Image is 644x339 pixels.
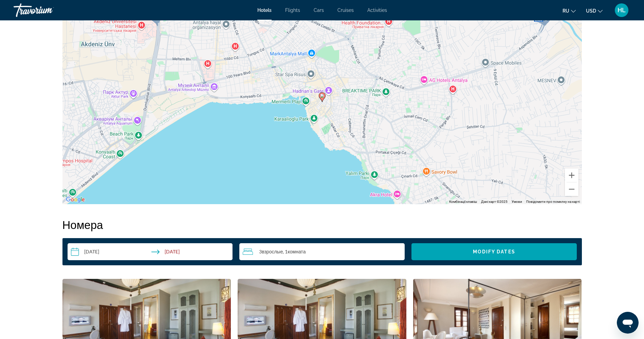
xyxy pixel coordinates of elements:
span: Дані карт ©2025 [481,200,508,203]
span: Взрослые [262,249,283,254]
a: Flights [285,7,300,13]
a: Activities [367,7,387,13]
iframe: Кнопка для запуску вікна повідомлень [617,312,639,334]
button: Modify Dates [411,243,577,260]
button: Change currency [586,6,603,16]
span: 3 [259,249,283,254]
button: Travelers: 3 adults, 0 children [239,243,405,260]
a: Cruises [337,7,354,13]
span: , 1 [283,249,306,254]
span: ru [563,8,569,14]
h2: Номера [62,218,582,231]
button: Зменшити [565,182,578,196]
img: Google [64,195,87,204]
div: Search widget [68,243,577,260]
button: Збільшити [565,168,578,182]
span: HL [618,7,626,14]
button: Комбінації клавіш [449,199,477,204]
a: Travorium [14,1,81,19]
button: User Menu [613,3,630,17]
a: Cars [314,7,324,13]
button: Select check in and out date [68,243,233,260]
a: Відкрити цю область на Картах Google (відкриється нове вікно) [64,195,87,204]
a: Hotels [257,7,272,13]
span: Комната [288,249,306,254]
a: Умови (відкривається в новій вкладці) [512,200,522,203]
span: USD [586,8,596,14]
a: Повідомити про помилку на карті [526,200,580,203]
span: Modify Dates [473,249,515,254]
button: Change language [563,6,576,16]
